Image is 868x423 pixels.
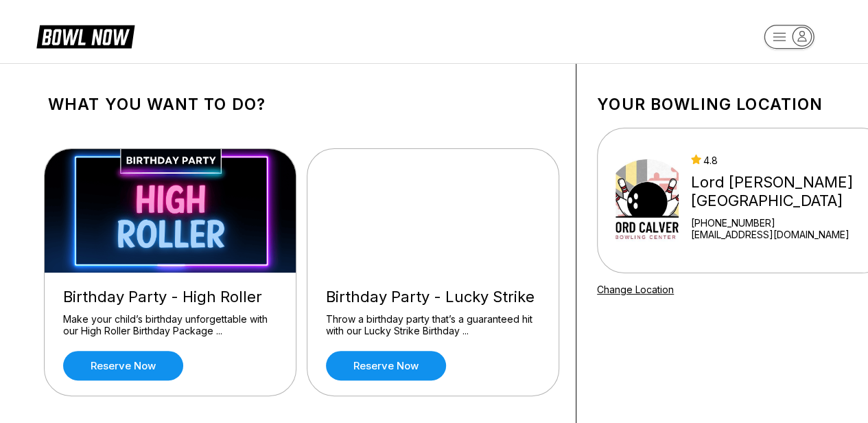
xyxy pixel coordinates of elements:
[326,288,540,306] div: Birthday Party - Lucky Strike
[307,149,560,273] img: Birthday Party - Lucky Strike
[326,313,540,337] div: Throw a birthday party that’s a guaranteed hit with our Lucky Strike Birthday ...
[326,351,446,380] a: Reserve now
[63,313,277,337] div: Make your child’s birthday unforgettable with our High Roller Birthday Package ...
[63,351,183,380] a: Reserve now
[45,149,297,273] img: Birthday Party - High Roller
[48,95,555,114] h1: What you want to do?
[615,149,679,252] img: Lord Calvert Bowling Center
[597,284,674,295] a: Change Location
[63,288,277,306] div: Birthday Party - High Roller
